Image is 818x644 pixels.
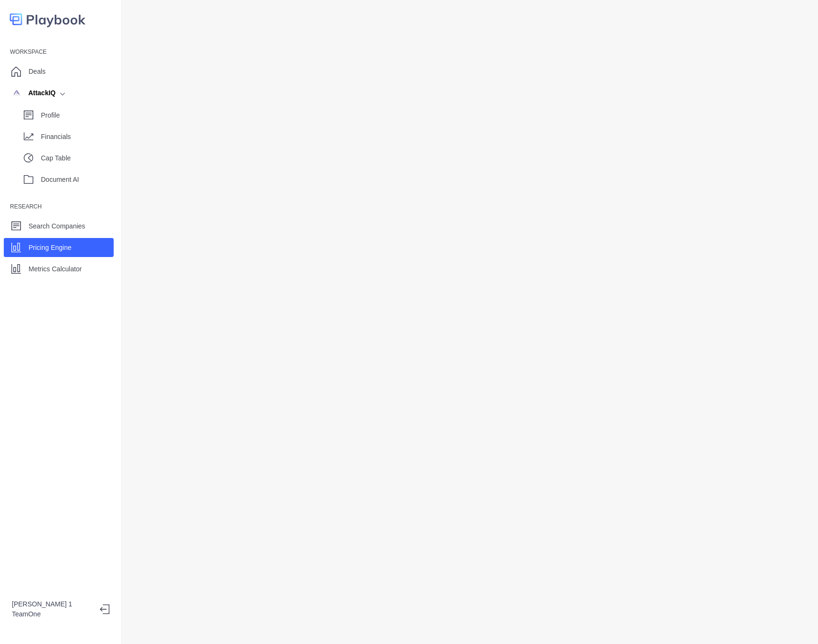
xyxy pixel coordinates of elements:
[29,243,71,253] p: Pricing Engine
[29,221,85,231] p: Search Companies
[41,110,114,120] p: Profile
[12,88,56,98] div: AttackIQ
[12,599,92,609] p: [PERSON_NAME] 1
[12,609,92,619] p: TeamOne
[41,153,114,163] p: Cap Table
[10,10,86,29] img: logo-colored
[41,175,114,185] p: Document AI
[29,67,46,77] p: Deals
[41,132,114,142] p: Financials
[12,88,21,98] img: company image
[137,10,803,634] iframe: Pricing Engine
[29,264,82,274] p: Metrics Calculator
